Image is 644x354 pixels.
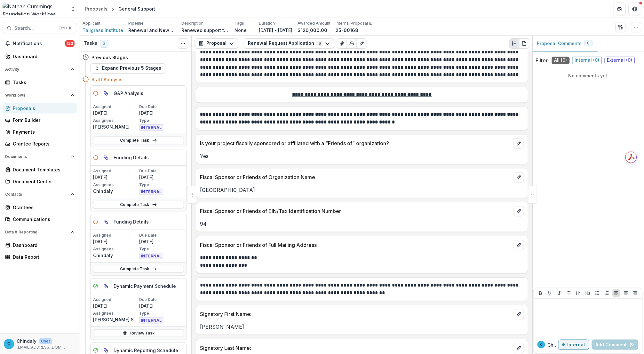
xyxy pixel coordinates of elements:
[93,188,138,194] p: Chindaly
[13,254,72,260] div: Data Report
[93,182,138,188] p: Assignees
[17,338,36,344] p: Chindaly
[65,40,75,47] span: 122
[13,79,72,86] div: Tasks
[603,289,611,297] button: Ordered List
[100,40,108,48] span: 3
[3,77,77,88] a: Tasks
[200,323,524,331] p: [PERSON_NAME]
[629,3,641,15] button: Get Help
[83,27,123,34] a: Tallgrass Institute
[13,53,72,60] div: Dashboard
[514,206,524,216] button: edit
[587,41,590,45] span: 0
[114,154,149,161] h5: Funding Details
[568,342,585,348] p: Internal
[139,174,184,181] p: [DATE]
[93,238,138,245] p: [DATE]
[101,88,111,98] button: View dependent tasks
[101,217,111,227] button: Parent task
[13,105,72,112] div: Proposals
[556,289,563,297] button: Italicize
[572,57,602,64] span: Internal ( 0 )
[3,164,77,175] a: Document Templates
[13,166,72,173] div: Document Templates
[93,104,138,110] p: Assigned
[139,232,184,238] p: Due Date
[139,118,184,123] p: Type
[5,230,68,234] span: Data & Reporting
[139,110,184,116] p: [DATE]
[93,265,184,273] a: Complete Task
[5,67,68,72] span: Activity
[139,303,184,309] p: [DATE]
[3,23,77,33] button: Search...
[3,115,77,125] a: Form Builder
[235,27,247,34] p: None
[139,246,184,252] p: Type
[93,174,138,181] p: [DATE]
[13,140,72,147] div: Grantee Reports
[336,27,358,34] p: 25-00168
[200,140,511,147] p: Is your project fiscally sponsored or affiliated with a “Friends of” organization?
[90,63,165,74] button: Expand Previous 5 Stages
[592,340,639,350] button: Add Comment
[13,117,72,123] div: Form Builder
[139,104,184,110] p: Due Date
[181,20,203,26] p: Description
[3,189,77,200] button: Open Contacts
[514,309,524,319] button: edit
[3,138,77,149] a: Grantee Reports
[13,242,72,248] div: Dashboard
[3,38,77,49] button: Notifications122
[235,20,244,26] p: Tags
[91,54,128,61] h4: Previous Stages
[200,344,511,352] p: Signatory Last Name:
[101,153,111,163] button: Parent task
[5,93,68,98] span: Workflows
[139,182,184,188] p: Type
[3,51,77,62] a: Dashboard
[93,201,184,208] a: Complete Task
[200,186,524,194] p: [GEOGRAPHIC_DATA]
[509,38,520,49] button: Plaintext view
[622,289,630,297] button: Align Center
[540,343,543,346] div: Chindaly
[13,178,72,185] div: Document Center
[139,317,163,324] span: INTERNAL
[3,202,77,213] a: Grantees
[613,289,620,297] button: Align Left
[3,214,77,224] a: Communications
[259,27,292,34] p: [DATE] - [DATE]
[584,289,592,297] button: Heading 2
[128,27,176,34] p: Renewal and New Grants Pipeline
[139,168,184,174] p: Due Date
[298,20,330,26] p: Awarded Amount
[139,124,163,131] span: INTERNAL
[93,329,184,337] a: Review Task
[548,342,558,348] p: Chindaly
[13,41,65,46] span: Notifications
[200,241,511,249] p: Fiscal Sponsor or Friends of Full Mailing Address
[139,311,184,316] p: Type
[139,189,163,195] span: INTERNAL
[3,90,77,100] button: Open Workflows
[13,204,72,211] div: Grantees
[93,118,138,123] p: Assignees
[565,289,573,297] button: Strike
[259,20,275,26] p: Duration
[3,64,77,75] button: Open Activity
[178,38,188,49] button: Toggle View Cancelled Tasks
[632,289,639,297] button: Align Right
[337,38,347,49] button: View Attached Files
[3,3,66,15] img: Nathan Cummings Foundation Workflow Sandbox logo
[93,311,138,316] p: Assignees
[101,281,111,291] button: View dependent tasks
[57,25,73,32] div: Ctrl + K
[93,232,138,238] p: Assigned
[13,216,72,223] div: Communications
[85,5,107,12] div: Proposals
[558,340,589,350] button: Internal
[3,127,77,137] a: Payments
[83,4,110,13] a: Proposals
